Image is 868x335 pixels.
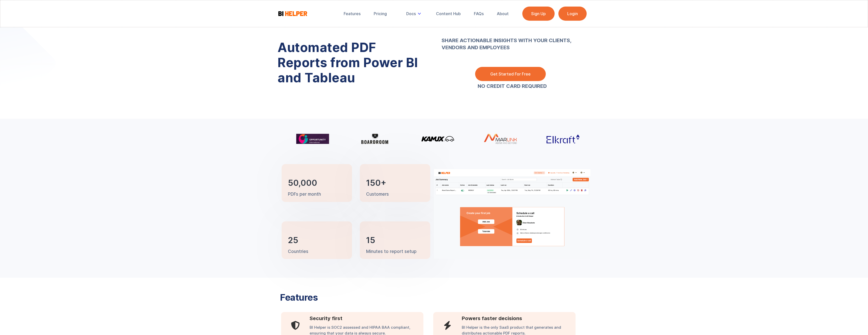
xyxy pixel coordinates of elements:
[288,191,321,197] p: PDFs per month
[374,11,387,16] div: Pricing
[340,8,364,19] a: Features
[310,315,423,322] h3: Security first
[288,249,308,255] p: Countries
[442,23,583,58] p: ‍
[370,8,390,19] a: Pricing
[366,191,389,197] p: Customers
[288,237,298,244] h3: 25
[497,11,509,16] div: About
[366,237,375,244] h3: 15
[366,179,386,187] h3: 150+
[478,83,547,89] strong: NO CREDIT CARD REQUIRED
[403,8,426,19] div: Docs
[288,179,317,187] h3: 50,000
[474,11,484,16] div: FAQs
[344,11,361,16] div: Features
[558,7,587,21] a: Login
[493,8,512,19] a: About
[462,315,576,322] h3: Powers faster decisions
[432,8,464,19] a: Content Hub
[280,293,406,302] h3: Features
[406,11,416,16] div: Docs
[478,84,547,89] a: NO CREDIT CARD REQUIRED
[436,11,461,16] div: Content Hub
[522,7,555,21] a: Sign Up
[278,40,426,85] h1: Automated PDF Reports from Power BI and Tableau
[442,23,583,58] strong: SHARE ACTIONABLE INSIGHTS WITH YOUR CLIENTS, VENDORS AND EMPLOYEES ‍
[470,8,487,19] a: FAQs
[366,249,417,255] p: Minutes to report setup
[475,67,546,81] a: Get Started For Free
